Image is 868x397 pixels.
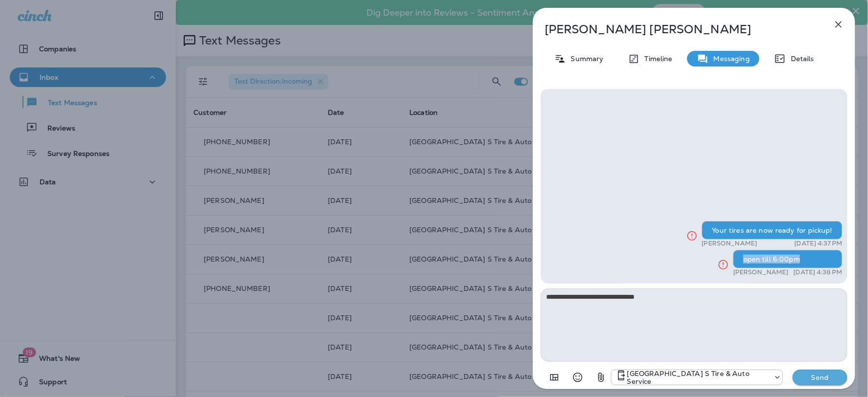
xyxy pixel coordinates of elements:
p: Messaging [709,55,750,63]
p: Summary [566,55,604,63]
div: Your tires are now ready for pickup! [702,221,843,240]
button: Select an emoji [568,368,588,387]
p: [PERSON_NAME] [702,240,758,247]
p: [PERSON_NAME] [PERSON_NAME] [545,22,811,36]
button: Add in a premade template [545,368,564,387]
button: Click for more info [714,255,733,275]
p: [DATE] 4:37 PM [795,240,843,247]
p: [GEOGRAPHIC_DATA] S Tire & Auto Service [627,370,769,385]
p: Timeline [640,55,673,63]
p: Send [800,373,841,382]
div: +1 (410) 437-4404 [612,370,783,385]
button: Click for more info [682,226,702,246]
div: open till 6:00pm [733,250,843,268]
p: [PERSON_NAME] [733,268,789,276]
p: [DATE] 4:38 PM [794,268,843,276]
p: Details [786,55,814,63]
button: Send [793,370,847,385]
